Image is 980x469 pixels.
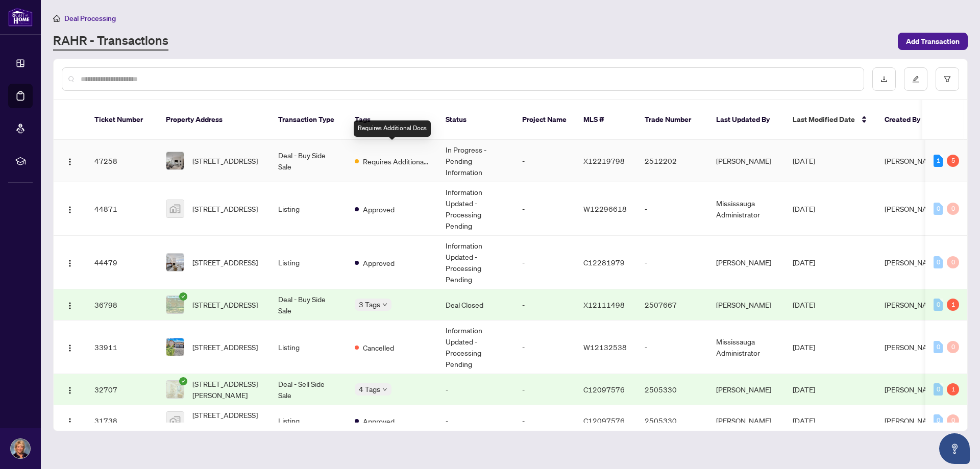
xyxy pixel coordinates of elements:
[179,377,187,385] span: check-circle
[636,182,708,236] td: -
[270,100,347,140] th: Transaction Type
[575,100,636,140] th: MLS #
[86,289,158,320] td: 36798
[86,374,158,405] td: 32707
[708,236,785,289] td: [PERSON_NAME]
[636,374,708,405] td: 2505330
[354,120,431,137] div: Requires Additional Docs
[86,100,158,140] th: Ticket Number
[192,155,258,166] span: [STREET_ADDRESS]
[192,409,262,432] span: [STREET_ADDRESS][PERSON_NAME]
[66,302,74,310] img: Logo
[437,140,514,182] td: In Progress - Pending Information
[708,374,785,405] td: [PERSON_NAME]
[583,300,625,309] span: X12111498
[53,15,60,22] span: home
[947,155,959,167] div: 5
[514,374,575,405] td: -
[947,414,959,427] div: 0
[708,320,785,374] td: Mississauga Administrator
[66,417,74,426] img: Logo
[934,414,943,427] div: 0
[906,33,960,50] span: Add Transaction
[437,374,514,405] td: -
[8,8,33,27] img: logo
[934,155,943,167] div: 1
[179,292,187,301] span: check-circle
[66,344,74,352] img: Logo
[885,342,940,352] span: [PERSON_NAME]
[636,140,708,182] td: 2512202
[437,320,514,374] td: Information Updated - Processing Pending
[86,140,158,182] td: 47258
[66,259,74,267] img: Logo
[912,76,919,83] span: edit
[270,182,347,236] td: Listing
[62,254,78,270] button: Logo
[514,236,575,289] td: -
[636,236,708,289] td: -
[166,412,184,429] img: thumbnail-img
[363,257,395,268] span: Approved
[347,100,437,140] th: Tags
[62,297,78,313] button: Logo
[885,300,940,309] span: [PERSON_NAME]
[437,289,514,320] td: Deal Closed
[166,152,184,169] img: thumbnail-img
[514,320,575,374] td: -
[793,258,815,267] span: [DATE]
[880,76,888,83] span: download
[359,383,380,395] span: 4 Tags
[192,378,262,401] span: [STREET_ADDRESS][PERSON_NAME]
[793,342,815,352] span: [DATE]
[66,386,74,394] img: Logo
[62,339,78,355] button: Logo
[166,381,184,398] img: thumbnail-img
[793,416,815,425] span: [DATE]
[885,204,940,213] span: [PERSON_NAME]
[636,100,708,140] th: Trade Number
[708,100,785,140] th: Last Updated By
[708,405,785,436] td: [PERSON_NAME]
[793,385,815,394] span: [DATE]
[363,415,395,427] span: Approved
[514,405,575,436] td: -
[944,76,951,83] span: filter
[270,140,347,182] td: Deal - Buy Side Sale
[166,254,184,271] img: thumbnail-img
[66,206,74,214] img: Logo
[583,342,627,352] span: W12132538
[437,236,514,289] td: Information Updated - Processing Pending
[363,156,429,167] span: Requires Additional Docs
[583,416,625,425] span: C12097576
[934,383,943,396] div: 0
[158,100,270,140] th: Property Address
[86,236,158,289] td: 44479
[53,32,168,51] a: RAHR - Transactions
[636,320,708,374] td: -
[514,100,575,140] th: Project Name
[793,300,815,309] span: [DATE]
[885,385,940,394] span: [PERSON_NAME]
[66,158,74,166] img: Logo
[934,203,943,215] div: 0
[947,203,959,215] div: 0
[898,33,968,50] button: Add Transaction
[876,100,938,140] th: Created By
[166,296,184,313] img: thumbnail-img
[270,320,347,374] td: Listing
[885,416,940,425] span: [PERSON_NAME]
[382,387,387,392] span: down
[192,341,258,353] span: [STREET_ADDRESS]
[270,405,347,436] td: Listing
[872,67,896,91] button: download
[11,439,30,458] img: Profile Icon
[793,204,815,213] span: [DATE]
[583,156,625,165] span: X12219798
[793,156,815,165] span: [DATE]
[708,289,785,320] td: [PERSON_NAME]
[62,412,78,429] button: Logo
[636,405,708,436] td: 2505330
[939,433,970,464] button: Open asap
[785,100,876,140] th: Last Modified Date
